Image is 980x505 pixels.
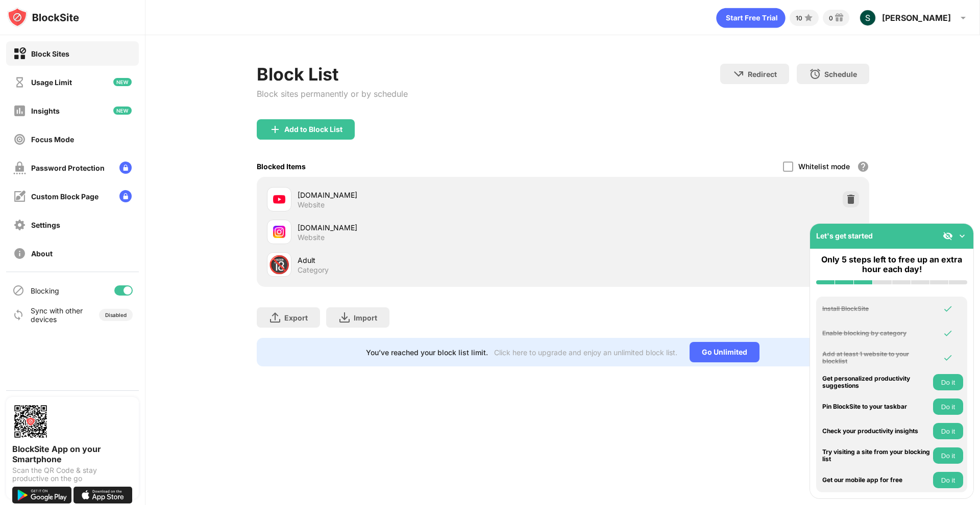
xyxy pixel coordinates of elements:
div: Check your productivity insights [822,428,930,435]
div: Custom Block Page [31,192,99,201]
img: logo-blocksite.svg [7,7,79,28]
img: download-on-the-app-store.svg [73,487,133,503]
button: Do it [933,423,963,439]
img: omni-check.svg [943,304,953,314]
div: Disabled [105,312,127,318]
div: Let's get started [816,231,873,240]
img: omni-check.svg [943,328,953,338]
div: Blocked Items [257,162,306,171]
div: [DOMAIN_NAME] [298,190,563,200]
div: BlockSite App on your Smartphone [12,444,133,464]
img: ACg8ocK6KpGyPqoq5DQopLEuCg7xucml8EfEVmNPi8veV4MmB6kQPQ=s96-c [860,10,876,26]
div: Click here to upgrade and enjoy an unlimited block list. [494,348,677,357]
button: Do it [933,447,963,464]
div: Try visiting a site from your blocking list [822,448,930,463]
div: Import [354,313,377,322]
div: Block List [257,64,408,85]
div: Pin BlockSite to your taskbar [822,403,930,410]
div: Scan the QR Code & stay productive on the go [12,466,133,483]
div: Whitelist mode [798,162,850,171]
img: eye-not-visible.svg [943,231,953,241]
img: options-page-qr-code.png [12,403,49,440]
div: 10 [796,14,802,22]
div: [DOMAIN_NAME] [298,222,563,233]
img: lock-menu.svg [119,162,132,174]
div: Enable blocking by category [822,330,930,337]
div: Password Protection [31,164,105,172]
div: Block Sites [31,49,69,58]
img: new-icon.svg [113,78,132,86]
div: Focus Mode [31,135,74,144]
img: block-on.svg [13,47,26,60]
div: [PERSON_NAME] [882,13,951,23]
img: new-icon.svg [113,107,132,115]
div: Adult [298,255,563,265]
div: 🔞 [268,254,290,275]
div: Block sites permanently or by schedule [257,89,408,99]
button: Do it [933,374,963,390]
div: Go Unlimited [690,342,759,362]
img: about-off.svg [13,247,26,260]
img: sync-icon.svg [12,309,24,321]
div: Export [284,313,308,322]
div: Insights [31,107,60,115]
img: insights-off.svg [13,104,26,117]
button: Do it [933,398,963,415]
div: Usage Limit [31,78,72,87]
div: Sync with other devices [31,306,83,324]
div: Blocking [31,286,59,295]
div: Only 5 steps left to free up an extra hour each day! [816,255,967,274]
img: lock-menu.svg [119,190,132,202]
div: Get our mobile app for free [822,476,930,484]
div: Install BlockSite [822,305,930,312]
img: favicons [273,193,285,205]
div: Settings [31,221,60,229]
img: password-protection-off.svg [13,162,26,174]
div: 0 [829,14,833,22]
img: get-it-on-google-play.svg [12,487,71,503]
div: You’ve reached your block list limit. [366,348,488,357]
div: Schedule [824,70,857,78]
img: time-usage-off.svg [13,76,26,89]
div: animation [716,8,786,28]
div: Add to Block List [284,125,342,134]
img: blocking-icon.svg [12,284,24,297]
img: reward-small.svg [833,12,845,24]
img: customize-block-page-off.svg [13,190,26,203]
div: About [31,249,53,258]
div: Get personalized productivity suggestions [822,375,930,390]
img: points-small.svg [802,12,815,24]
div: Website [298,200,325,209]
button: Do it [933,472,963,488]
img: omni-setup-toggle.svg [957,231,967,241]
img: settings-off.svg [13,219,26,231]
img: focus-off.svg [13,133,26,146]
div: Category [298,265,329,275]
img: omni-check.svg [943,353,953,363]
div: Website [298,233,325,242]
div: Redirect [748,70,777,78]
img: favicons [273,226,285,238]
div: Add at least 1 website to your blocklist [822,351,930,365]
